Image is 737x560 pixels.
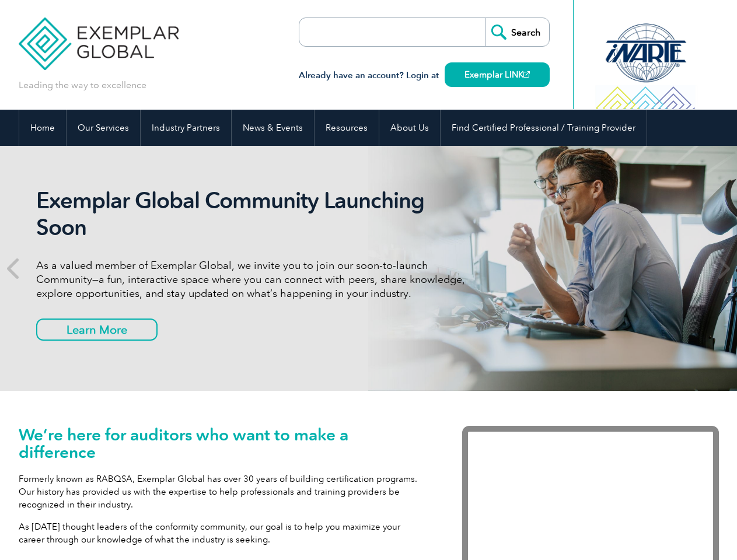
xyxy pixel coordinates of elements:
a: Resources [315,110,379,146]
input: Search [485,18,549,46]
p: Formerly known as RABQSA, Exemplar Global has over 30 years of building certification programs. O... [19,473,427,511]
a: News & Events [232,110,314,146]
p: As [DATE] thought leaders of the conformity community, our goal is to help you maximize your care... [19,520,427,546]
a: Exemplar LINK [445,62,550,87]
h3: Already have an account? Login at [299,68,550,83]
a: Industry Partners [141,110,231,146]
a: Our Services [67,110,140,146]
p: As a valued member of Exemplar Global, we invite you to join our soon-to-launch Community—a fun, ... [36,258,474,300]
img: open_square.png [523,71,530,78]
a: Find Certified Professional / Training Provider [441,110,647,146]
a: About Us [379,110,440,146]
h1: We’re here for auditors who want to make a difference [19,426,427,461]
p: Leading the way to excellence [19,79,146,92]
h2: Exemplar Global Community Launching Soon [36,187,474,241]
a: Learn More [36,318,158,341]
a: Home [19,110,66,146]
